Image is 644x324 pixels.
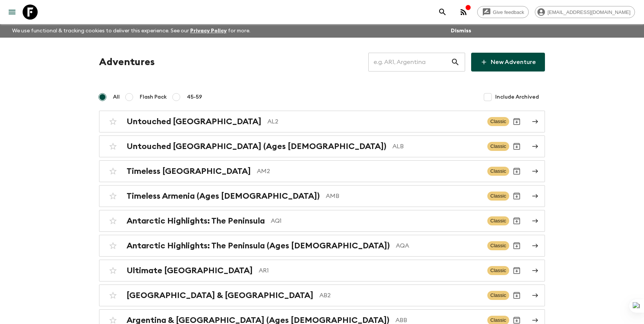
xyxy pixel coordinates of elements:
[127,266,253,275] h2: Ultimate [GEOGRAPHIC_DATA]
[535,6,635,18] div: [EMAIL_ADDRESS][DOMAIN_NAME]
[392,142,481,151] p: ALB
[487,117,509,126] span: Classic
[271,216,481,225] p: AQ1
[487,142,509,151] span: Classic
[487,192,509,201] span: Classic
[509,213,524,228] button: Archive
[99,210,545,232] a: Antarctic Highlights: The PeninsulaAQ1ClassicArchive
[509,238,524,253] button: Archive
[471,53,545,71] a: New Adventure
[267,117,481,126] p: AL2
[99,160,545,182] a: Timeless [GEOGRAPHIC_DATA]AM2ClassicArchive
[487,291,509,300] span: Classic
[487,216,509,225] span: Classic
[449,26,473,36] button: Dismiss
[99,235,545,257] a: Antarctic Highlights: The Peninsula (Ages [DEMOGRAPHIC_DATA])AQAClassicArchive
[509,189,524,204] button: Archive
[543,9,635,15] span: [EMAIL_ADDRESS][DOMAIN_NAME]
[396,241,481,250] p: AQA
[99,111,545,132] a: Untouched [GEOGRAPHIC_DATA]AL2ClassicArchive
[187,93,202,101] span: 45-59
[326,192,481,201] p: AMB
[99,185,545,207] a: Timeless Armenia (Ages [DEMOGRAPHIC_DATA])AMBClassicArchive
[9,24,253,38] p: We use functional & tracking cookies to deliver this experience. See our for more.
[127,141,386,151] h2: Untouched [GEOGRAPHIC_DATA] (Ages [DEMOGRAPHIC_DATA])
[113,93,120,101] span: All
[435,5,450,20] button: search adventures
[257,167,481,176] p: AM2
[127,241,390,251] h2: Antarctic Highlights: The Peninsula (Ages [DEMOGRAPHIC_DATA])
[99,135,545,157] a: Untouched [GEOGRAPHIC_DATA] (Ages [DEMOGRAPHIC_DATA])ALBClassicArchive
[127,117,261,126] h2: Untouched [GEOGRAPHIC_DATA]
[5,5,20,20] button: menu
[319,291,481,300] p: AB2
[99,260,545,281] a: Ultimate [GEOGRAPHIC_DATA]AR1ClassicArchive
[127,291,313,300] h2: [GEOGRAPHIC_DATA] & [GEOGRAPHIC_DATA]
[368,52,451,73] input: e.g. AR1, Argentina
[509,263,524,278] button: Archive
[509,164,524,179] button: Archive
[487,266,509,275] span: Classic
[99,284,545,306] a: [GEOGRAPHIC_DATA] & [GEOGRAPHIC_DATA]AB2ClassicArchive
[477,6,529,18] a: Give feedback
[99,55,155,70] h1: Adventures
[127,166,251,176] h2: Timeless [GEOGRAPHIC_DATA]
[495,93,539,101] span: Include Archived
[509,114,524,129] button: Archive
[489,9,528,15] span: Give feedback
[127,216,265,226] h2: Antarctic Highlights: The Peninsula
[487,167,509,176] span: Classic
[190,28,227,33] a: Privacy Policy
[259,266,481,275] p: AR1
[509,288,524,303] button: Archive
[509,139,524,154] button: Archive
[127,191,320,201] h2: Timeless Armenia (Ages [DEMOGRAPHIC_DATA])
[487,241,509,250] span: Classic
[140,93,167,101] span: Flash Pack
